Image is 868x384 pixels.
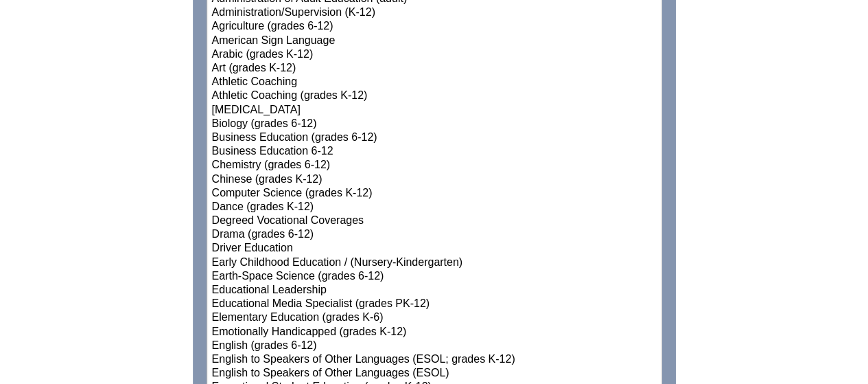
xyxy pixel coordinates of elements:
[211,201,658,214] option: Dance (grades K-12)
[211,326,658,339] option: Emotionally Handicapped (grades K-12)
[211,89,658,103] option: Athletic Coaching (grades K-12)
[211,145,658,159] option: Business Education 6-12
[211,48,658,62] option: Arabic (grades K-12)
[211,367,658,381] option: English to Speakers of Other Languages (ESOL)
[211,242,658,256] option: Driver Education
[211,270,658,284] option: Earth-Space Science (grades 6-12)
[211,214,658,228] option: Degreed Vocational Coverages
[211,339,658,353] option: English (grades 6-12)
[211,187,658,201] option: Computer Science (grades K-12)
[211,311,658,325] option: Elementary Education (grades K-6)
[211,20,658,34] option: Agriculture (grades 6-12)
[211,284,658,297] option: Educational Leadership
[211,6,658,20] option: Administration/Supervision (K-12)
[211,256,658,270] option: Early Childhood Education / (Nursery-Kindergarten)
[211,104,658,117] option: [MEDICAL_DATA]
[211,34,658,48] option: American Sign Language
[211,131,658,145] option: Business Education (grades 6-12)
[211,353,658,367] option: English to Speakers of Other Languages (ESOL; grades K-12)
[211,297,658,311] option: Educational Media Specialist (grades PK-12)
[211,117,658,131] option: Biology (grades 6-12)
[211,173,658,187] option: Chinese (grades K-12)
[211,76,658,89] option: Athletic Coaching
[211,228,658,242] option: Drama (grades 6-12)
[211,62,658,76] option: Art (grades K-12)
[211,159,658,172] option: Chemistry (grades 6-12)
